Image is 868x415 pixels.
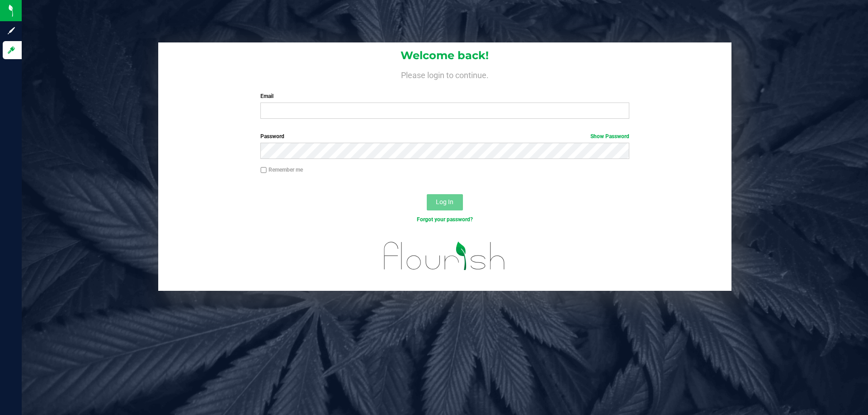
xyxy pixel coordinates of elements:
[158,69,731,79] h4: Please login to continue.
[590,133,629,140] a: Show Password
[7,26,16,35] inline-svg: Sign up
[373,233,516,279] img: flourish_logo.svg
[427,194,463,210] button: Log In
[260,166,303,174] label: Remember me
[7,46,16,55] inline-svg: Log in
[260,92,629,100] label: Email
[158,50,731,61] h1: Welcome back!
[436,198,453,205] span: Log In
[260,167,267,173] input: Remember me
[417,216,473,223] a: Forgot your password?
[260,133,284,140] span: Password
